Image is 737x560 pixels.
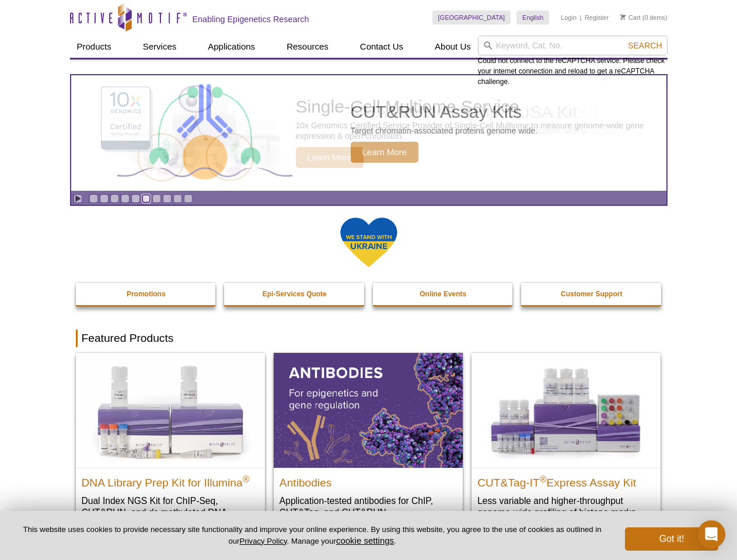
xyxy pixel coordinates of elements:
a: Go to slide 8 [163,194,172,203]
span: Search [628,41,662,50]
a: Go to slide 6 [142,194,151,203]
a: Go to slide 9 [173,194,182,203]
a: Resources [280,36,336,58]
li: | [580,10,582,24]
img: CUT&Tag-IT® Express Assay Kit [471,353,661,467]
a: Applications [201,36,262,58]
strong: Online Events [420,290,466,298]
img: All Antibodies [274,353,463,467]
h2: DNA Library Prep Kit for Illumina [82,471,259,489]
a: Epi-Services Quote [224,283,365,305]
a: Products [70,36,118,58]
h2: Enabling Epigenetics Research [193,14,309,24]
a: CUT&Tag-IT® Express Assay Kit CUT&Tag-IT®Express Assay Kit Less variable and higher-throughput ge... [471,353,661,530]
a: Go to slide 4 [121,194,130,203]
div: Open Intercom Messenger [697,520,725,548]
a: [GEOGRAPHIC_DATA] [432,10,511,24]
a: Go to slide 7 [152,194,161,203]
a: Cart [620,13,641,22]
a: English [516,10,549,24]
a: Online Events [373,283,514,305]
a: Toggle autoplay [74,194,82,203]
img: DNA Library Prep Kit for Illumina [76,353,265,467]
strong: Customer Support [561,290,622,298]
a: Go to slide 2 [100,194,109,203]
input: Keyword, Cat. No. [478,36,668,55]
p: Less variable and higher-throughput genome-wide profiling of histone marks​. [477,495,655,519]
a: Go to slide 3 [110,194,119,203]
a: Register [585,13,609,22]
li: (0 items) [620,10,668,24]
strong: Epi-Services Quote [263,290,327,298]
a: Contact Us [353,36,410,58]
button: cookie settings [336,535,394,545]
p: This website uses cookies to provide necessary site functionality and improve your online experie... [19,524,606,547]
p: Application-tested antibodies for ChIP, CUT&Tag, and CUT&RUN. [280,495,457,519]
a: Go to slide 5 [131,194,140,203]
p: Dual Index NGS Kit for ChIP-Seq, CUT&RUN, and ds methylated DNA assays. [82,495,259,530]
img: Your Cart [620,14,626,20]
strong: Promotions [127,290,166,298]
sup: ® [243,474,250,484]
a: Services [136,36,184,58]
div: Could not connect to the reCAPTCHA service. Please check your internet connection and reload to g... [478,36,668,87]
button: Search [624,40,665,51]
a: DNA Library Prep Kit for Illumina DNA Library Prep Kit for Illumina® Dual Index NGS Kit for ChIP-... [76,353,265,541]
button: Got it! [625,527,718,551]
h2: Featured Products [76,330,662,347]
a: Login [561,13,577,22]
img: We Stand With Ukraine [340,216,398,268]
a: Go to slide 1 [89,194,98,203]
a: Customer Support [521,283,662,305]
sup: ® [540,474,547,484]
a: About Us [428,36,478,58]
a: All Antibodies Antibodies Application-tested antibodies for ChIP, CUT&Tag, and CUT&RUN. [274,353,463,530]
a: Privacy Policy [239,537,287,545]
a: Go to slide 10 [184,194,193,203]
h2: CUT&Tag-IT Express Assay Kit [477,471,655,489]
h2: Antibodies [280,471,457,489]
a: Promotions [76,283,217,305]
